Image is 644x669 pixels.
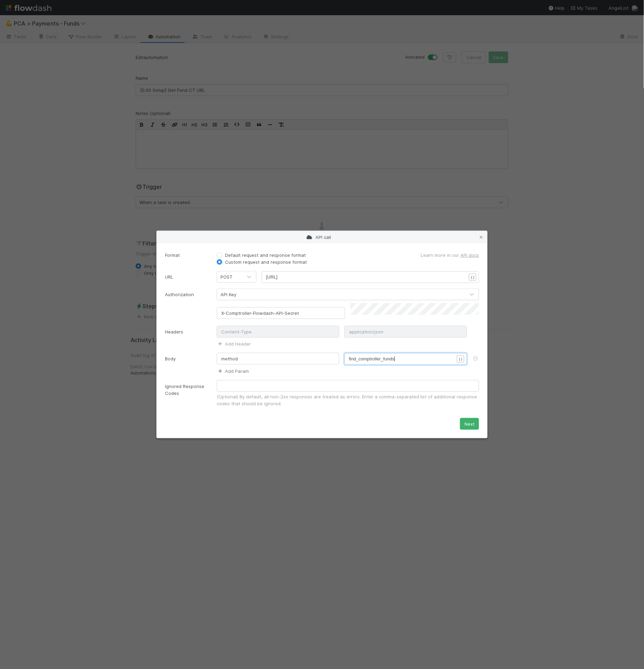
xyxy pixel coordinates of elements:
button: Next [460,418,479,430]
button: { } [457,355,464,363]
label: Headers [165,328,183,335]
span: find_comptroller_funds [349,356,394,361]
label: Default request and response format [225,252,306,259]
div: POST [221,273,233,280]
label: Custom request and response format [225,259,307,265]
label: Format [165,252,180,259]
a: Add Header [217,341,251,347]
a: API docs [460,252,479,258]
span: [URL] [266,274,277,280]
div: API Key [221,291,236,298]
a: Add Param [217,368,249,374]
input: Key [217,307,345,319]
label: Ignored Response Codes [165,383,212,397]
label: Authorization [165,291,194,298]
div: API call [157,231,487,243]
div: (Optional) By default, all non-2xx responses are treated as errors. Enter a comma-separated list ... [217,393,479,407]
div: Learn more in our [324,252,484,259]
label: Body [165,355,176,362]
button: { } [469,273,476,281]
label: URL [165,273,173,280]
